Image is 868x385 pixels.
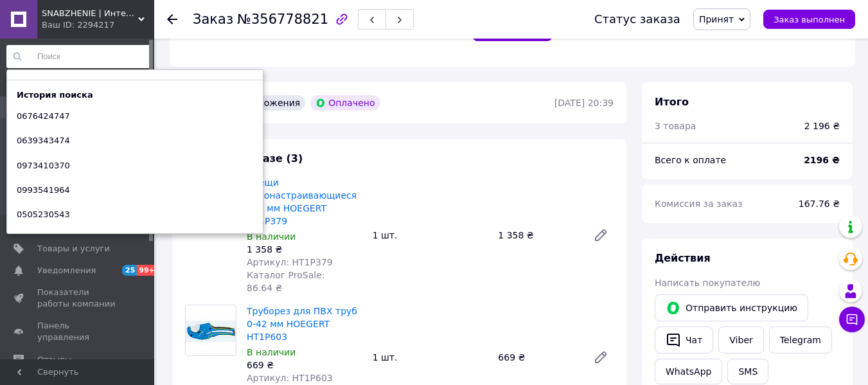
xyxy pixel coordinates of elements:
[7,107,80,125] div: 0676424747
[247,347,296,357] span: В наличии
[655,252,711,264] span: Действия
[763,10,855,29] button: Заказ выполнен
[594,13,680,26] div: Статус заказа
[7,157,80,175] div: 0973410370
[247,373,333,383] span: Артикул: HT1P603
[493,348,583,366] div: 669 ₴
[137,265,158,276] span: 99+
[368,226,493,244] div: 1 шт.
[588,345,614,370] a: Редактировать
[7,181,80,199] div: 0993541964
[799,199,840,209] span: 167.76 ₴
[554,98,614,108] time: [DATE] 20:39
[310,95,380,111] div: Оплачено
[6,45,152,68] input: Поиск
[237,12,328,27] span: №356778821
[769,327,832,354] a: Telegram
[655,155,726,165] span: Всего к оплате
[7,89,103,101] div: История поиска
[804,120,840,132] div: 2 196 ₴
[247,306,357,342] a: Труборез для ПВХ труб 0-42 мм HOEGERT HT1P603
[839,307,865,332] button: Чат с покупателем
[42,19,154,31] div: Ваш ID: 2294217
[368,348,493,366] div: 1 шт.
[42,8,138,19] span: SNABZHENIE | Интернет-магазин
[655,96,689,108] span: Итого
[718,327,763,354] a: Viber
[247,231,296,242] span: В наличии
[37,354,71,366] span: Отзывы
[193,12,233,27] span: Заказ
[588,222,614,248] a: Редактировать
[7,132,80,150] div: 0639343474
[122,265,137,276] span: 25
[37,320,119,343] span: Панель управления
[247,270,324,293] span: Каталог ProSale: 86.64 ₴
[655,121,696,131] span: 3 товара
[37,265,96,276] span: Уведомления
[774,15,845,24] span: Заказ выполнен
[655,359,722,384] a: WhatsApp
[247,359,362,372] div: 669 ₴
[655,199,743,209] span: Комиссия за заказ
[655,294,808,321] button: Отправить инструкцию
[186,305,236,355] img: Труборез для ПВХ труб 0-42 мм HOEGERT HT1P603
[247,243,362,256] div: 1 358 ₴
[7,206,80,224] div: 0505230543
[655,327,713,354] button: Чат
[167,13,177,26] div: Вернуться назад
[804,155,840,165] b: 2196 ₴
[699,14,734,24] span: Принят
[37,243,110,255] span: Товары и услуги
[493,226,583,244] div: 1 358 ₴
[727,359,768,384] button: SMS
[37,287,119,310] span: Показатели работы компании
[655,278,760,288] span: Написать покупателю
[247,257,333,267] span: Артикул: HT1P379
